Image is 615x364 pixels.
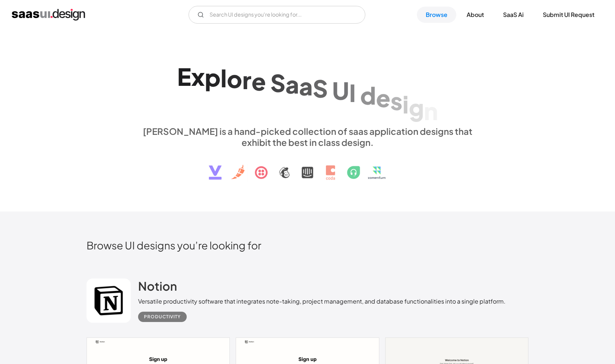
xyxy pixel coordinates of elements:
[221,64,227,92] div: l
[144,312,181,321] div: Productivity
[138,279,177,297] a: Notion
[376,84,390,112] div: e
[424,97,438,125] div: n
[458,7,493,23] a: About
[299,72,313,100] div: a
[227,64,242,93] div: o
[332,76,349,104] div: U
[177,62,191,90] div: E
[417,7,456,23] a: Browse
[189,6,365,24] input: Search UI designs you're looking for...
[12,9,85,21] a: home
[390,87,403,115] div: s
[138,297,506,306] div: Versatile productivity software that integrates note-taking, project management, and database fun...
[191,62,205,91] div: x
[252,67,266,95] div: e
[242,66,252,94] div: r
[285,70,299,98] div: a
[196,148,419,186] img: text, icon, saas logo
[349,78,356,107] div: I
[534,7,603,23] a: Submit UI Request
[494,7,533,23] a: SaaS Ai
[270,68,285,97] div: S
[360,81,376,109] div: d
[138,126,477,148] div: [PERSON_NAME] is a hand-picked collection of saas application designs that exhibit the best in cl...
[87,239,528,252] h2: Browse UI designs you’re looking for
[138,279,177,293] h2: Notion
[189,6,365,24] form: Email Form
[205,63,221,91] div: p
[313,74,328,102] div: S
[409,93,424,122] div: g
[138,62,477,119] h1: Explore SaaS UI design patterns & interactions.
